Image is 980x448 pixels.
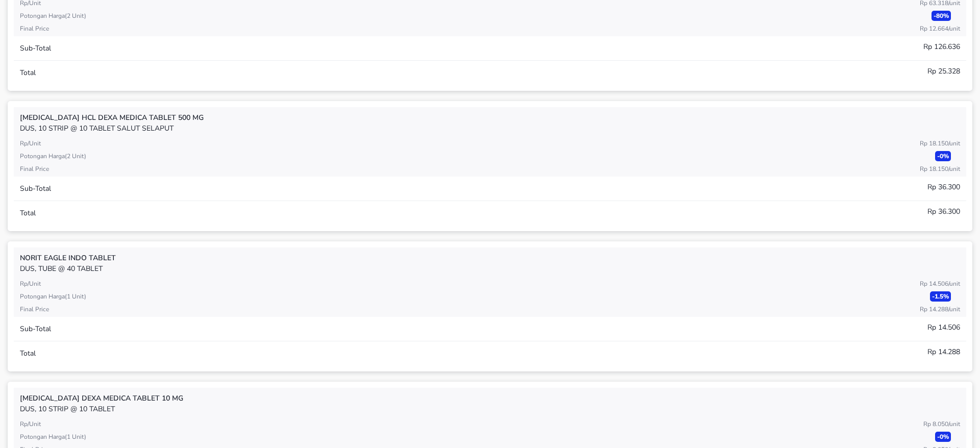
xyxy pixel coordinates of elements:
span: / Unit [948,280,960,288]
p: NORIT Eagle Indo TABLET [20,253,960,263]
p: - 0 % [935,432,951,442]
p: Rp 14.506 [927,322,960,333]
span: / Unit [948,139,960,147]
p: Potongan harga ( 2 Unit ) [20,152,86,161]
p: Sub-Total [20,183,51,194]
p: [MEDICAL_DATA] HCL Dexa Medica TABLET 500 MG [20,112,960,123]
p: Final Price [20,24,49,33]
p: Total [20,208,36,218]
p: Rp 36.300 [927,206,960,217]
p: Rp 14.506 [920,279,960,288]
p: DUS, 10 STRIP @ 10 TABLET [20,404,960,414]
p: Final Price [20,164,49,173]
p: - 0 % [935,151,951,161]
p: Total [20,67,36,78]
p: Rp/Unit [20,419,41,429]
p: Rp 126.636 [923,41,960,52]
p: Potongan harga ( 1 Unit ) [20,432,86,441]
p: Rp/Unit [20,279,41,288]
p: Final Price [20,305,49,314]
p: DUS, 10 STRIP @ 10 TABLET SALUT SELAPUT [20,123,960,134]
p: Sub-Total [20,43,51,54]
p: Sub-Total [20,323,51,334]
p: Rp 14.288 [927,346,960,357]
p: Total [20,348,36,359]
p: DUS, TUBE @ 40 TABLET [20,263,960,274]
p: Rp 12.664 [920,24,960,33]
p: Rp 36.300 [927,182,960,192]
p: Rp 18.150 [920,139,960,148]
p: - 1.5 % [930,291,951,302]
p: Potongan harga ( 1 Unit ) [20,292,86,301]
span: / Unit [948,24,960,33]
p: [MEDICAL_DATA] Dexa Medica TABLET 10 MG [20,393,960,404]
span: / Unit [948,420,960,428]
p: Rp 14.288 [920,305,960,314]
p: Rp 18.150 [920,164,960,173]
span: / Unit [948,305,960,313]
p: Rp/Unit [20,139,41,148]
p: Potongan harga ( 2 Unit ) [20,11,86,20]
span: / Unit [948,165,960,173]
p: Rp 25.328 [927,66,960,77]
p: - 80 % [932,11,951,21]
p: Rp 8.050 [923,419,960,429]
